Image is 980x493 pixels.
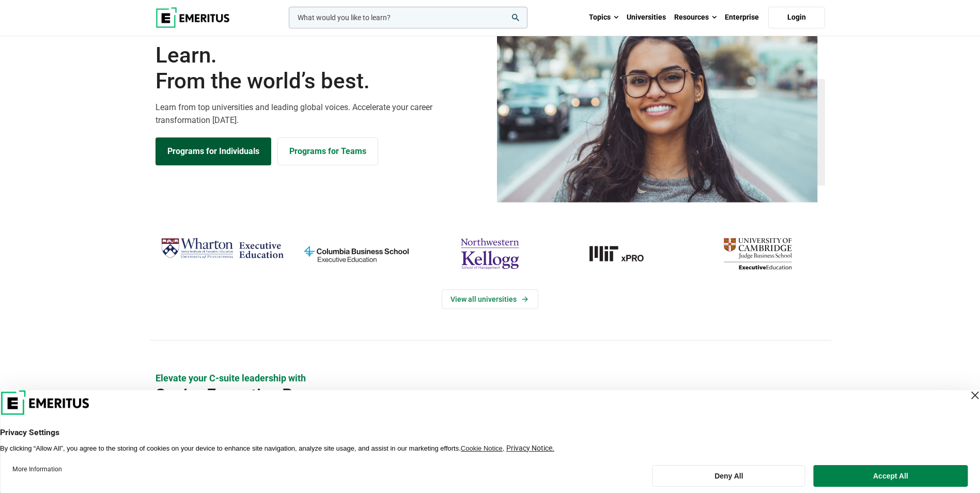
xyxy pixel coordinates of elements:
a: MIT-xPRO [562,234,686,274]
img: columbia-business-school [294,234,418,274]
p: Learn from top universities and leading global voices. Accelerate your career transformation [DATE]. [155,101,484,127]
input: woocommerce-product-search-field-0 [289,7,527,28]
img: cambridge-judge-business-school [696,234,819,274]
a: View Universities [442,289,538,309]
img: northwestern-kellogg [428,234,552,274]
img: MIT xPRO [562,234,686,274]
p: Elevate your C-suite leadership with [155,372,825,384]
a: Explore Programs [155,137,271,165]
img: Wharton Executive Education [161,234,284,264]
a: Explore for Business [277,137,378,165]
span: From the world’s best. [155,68,484,94]
h2: Senior Executive Programs [155,384,758,405]
h1: Learn. [155,42,484,95]
img: Learn from the world's best [497,13,818,203]
a: Login [768,7,825,28]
